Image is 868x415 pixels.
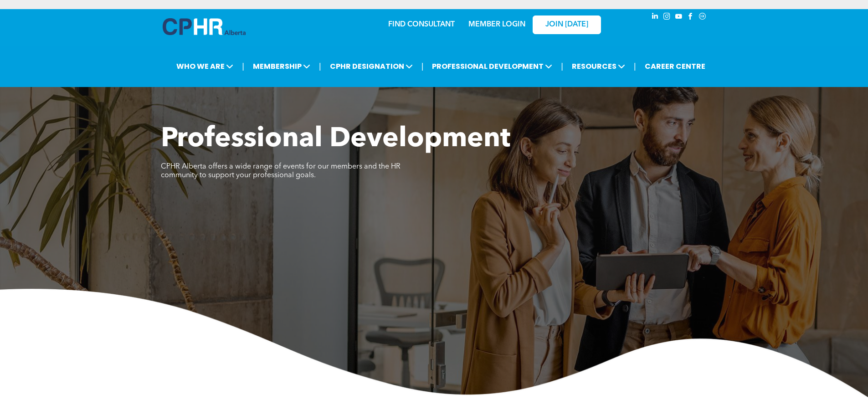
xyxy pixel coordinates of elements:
[174,58,236,75] span: WHO WE ARE
[161,163,401,179] span: CPHR Alberta offers a wide range of events for our members and the HR community to support your p...
[642,58,708,75] a: CAREER CENTRE
[161,126,510,153] span: Professional Development
[533,15,601,34] a: JOIN [DATE]
[561,57,563,76] li: |
[545,20,588,29] span: JOIN [DATE]
[662,11,672,24] a: instagram
[468,21,525,28] a: MEMBER LOGIN
[650,11,660,24] a: linkedin
[698,11,708,24] a: Social network
[429,58,555,75] span: PROFESSIONAL DEVELOPMENT
[686,11,696,24] a: facebook
[250,58,313,75] span: MEMBERSHIP
[388,21,455,28] a: FIND CONSULTANT
[569,58,628,75] span: RESOURCES
[634,57,636,76] li: |
[421,57,424,76] li: |
[242,57,244,76] li: |
[674,11,684,24] a: youtube
[327,58,416,75] span: CPHR DESIGNATION
[319,57,321,76] li: |
[163,18,246,35] img: A blue and white logo for cp alberta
